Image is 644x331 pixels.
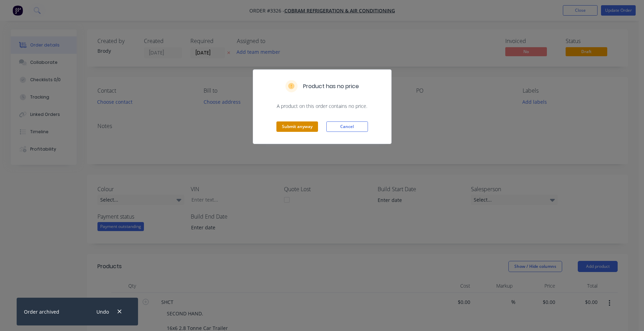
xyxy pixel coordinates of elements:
[261,103,383,110] span: A product on this order contains no price.
[303,82,359,91] h5: Product has no price
[326,121,368,132] button: Cancel
[93,307,112,316] button: Undo
[276,121,318,132] button: Submit anyway
[24,308,59,315] div: Order archived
